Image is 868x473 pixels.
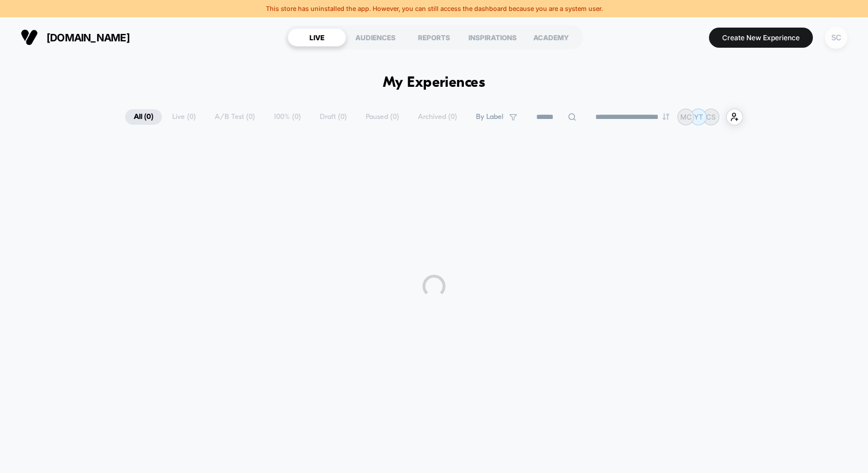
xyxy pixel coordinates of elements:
[125,109,162,125] span: All ( 0 )
[680,113,692,121] p: MC
[522,28,580,47] div: ACADEMY
[662,113,669,120] img: end
[17,28,133,47] button: [DOMAIN_NAME]
[825,26,847,49] div: SC
[405,28,463,47] div: REPORTS
[821,26,851,49] button: SC
[346,28,405,47] div: AUDIENCES
[383,75,486,91] h1: My Experiences
[463,28,522,47] div: INSPIRATIONS
[706,113,716,121] p: CS
[21,29,38,46] img: Visually logo
[709,28,813,48] button: Create New Experience
[46,32,130,44] span: [DOMAIN_NAME]
[694,113,703,121] p: YT
[288,28,346,47] div: LIVE
[476,113,503,121] span: By Label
